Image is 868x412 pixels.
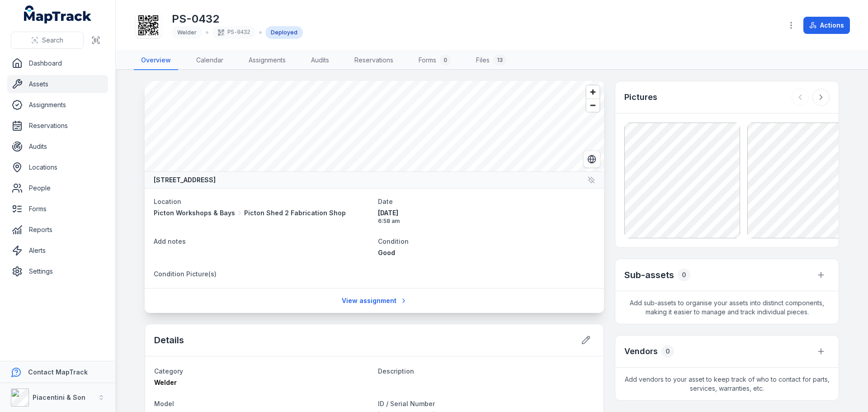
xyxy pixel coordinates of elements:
div: 13 [493,55,506,66]
div: Deployed [265,26,303,39]
button: Search [11,32,84,49]
a: View assignment [336,292,413,309]
div: PS-0432 [212,26,255,39]
span: Picton Workshops & Bays [154,208,235,218]
a: Locations [7,158,108,176]
a: Reports [7,221,108,239]
div: 0 [678,269,690,281]
span: Picton Shed 2 Fabrication Shop [244,208,346,218]
span: 6:58 am [378,218,595,225]
span: Good [378,249,395,256]
div: 0 [661,345,674,358]
a: Alerts [7,242,108,260]
a: Picton Workshops & BaysPicton Shed 2 Fabrication Shop [154,208,371,218]
a: Forms [7,200,108,218]
span: Location [154,198,181,205]
h1: PS-0432 [172,12,303,26]
span: Add notes [154,237,186,245]
span: Description [378,367,414,375]
a: Forms0 [411,51,458,70]
span: [DATE] [378,208,595,218]
span: Add vendors to your asset to keep track of who to contact for parts, services, warranties, etc. [615,368,839,400]
span: Category [154,367,183,375]
a: Assignments [7,96,108,114]
span: ID / Serial Number [378,400,435,407]
strong: [STREET_ADDRESS] [154,175,216,185]
a: Reservations [347,51,401,70]
a: Audits [7,137,108,156]
span: Condition Picture(s) [154,270,217,278]
span: Condition [378,237,409,245]
a: Settings [7,262,108,280]
strong: Contact MapTrack [28,368,88,376]
span: Add sub-assets to organise your assets into distinct components, making it easier to manage and t... [615,291,839,324]
div: 0 [440,55,451,66]
span: Welder [154,379,177,386]
h3: Vendors [624,345,658,358]
span: Search [42,36,63,45]
a: Assets [7,75,108,93]
a: Calendar [189,51,231,70]
span: Welder [177,29,197,36]
a: Reservations [7,117,108,135]
a: Dashboard [7,54,108,72]
a: Assignments [241,51,293,70]
a: MapTrack [24,5,92,24]
button: Zoom in [586,85,599,99]
a: Audits [304,51,336,70]
h2: Details [154,334,184,346]
span: Date [378,198,393,205]
button: Switch to Satellite View [583,151,600,168]
button: Zoom out [586,99,599,112]
button: Actions [803,17,850,34]
a: Files13 [469,51,514,70]
time: 05/08/2025, 6:58:51 am [378,208,595,225]
h2: Sub-assets [624,269,674,281]
a: Overview [134,51,178,70]
span: Model [154,400,174,407]
canvas: Map [145,81,604,171]
strong: Piacentini & Son [33,393,85,401]
a: People [7,179,108,197]
h3: Pictures [624,91,657,104]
